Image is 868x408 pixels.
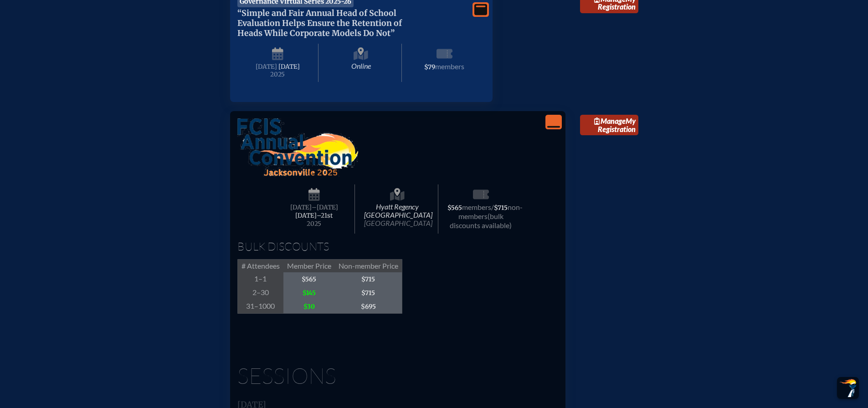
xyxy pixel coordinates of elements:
[295,212,333,219] span: [DATE]–⁠21st
[256,63,277,71] span: [DATE]
[491,203,494,211] span: /
[357,184,438,234] span: Hyatt Regency [GEOGRAPHIC_DATA]
[283,300,335,314] span: $30
[594,117,626,125] span: Manage
[237,241,558,252] h1: Bulk Discounts
[237,259,283,272] span: # Attendees
[283,272,335,286] span: $565
[237,300,283,314] span: 31–1000
[580,115,638,136] a: ManageMy Registration
[335,300,402,314] span: $695
[237,272,283,286] span: 1–1
[290,204,312,211] span: [DATE]
[237,118,358,177] img: FCIS Convention 2025
[335,286,402,300] span: $715
[458,203,523,220] span: non-members
[283,286,335,300] span: $145
[435,62,464,71] span: members
[335,259,402,272] span: Non-member Price
[245,71,311,78] span: 2025
[494,204,508,212] span: $715
[283,259,335,272] span: Member Price
[335,272,402,286] span: $715
[424,63,435,71] span: $79
[447,204,462,212] span: $565
[281,220,348,227] span: 2025
[237,8,402,38] span: “Simple and Fair Annual Head of School Evaluation Helps Ensure the Retention of Heads While Corpo...
[837,377,859,399] button: Scroll Top
[450,212,512,229] span: (bulk discounts available)
[462,203,491,211] span: members
[278,63,300,71] span: [DATE]
[364,219,432,227] span: [GEOGRAPHIC_DATA]
[839,379,857,397] img: To the top
[237,365,558,387] h1: Sessions
[312,204,338,211] span: –[DATE]
[320,44,402,82] span: Online
[237,286,283,300] span: 2–30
